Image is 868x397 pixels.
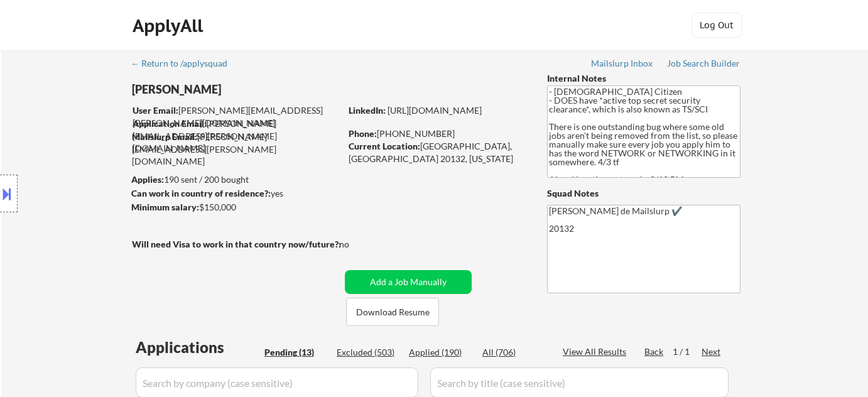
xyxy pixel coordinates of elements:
a: Mailslurp Inbox [591,58,654,71]
div: All (706) [482,346,545,359]
div: ← Return to /applysquad [131,59,239,68]
div: Pending (13) [264,346,327,359]
strong: LinkedIn: [349,105,386,116]
div: [PHONE_NUMBER] [349,128,526,140]
div: Squad Notes [547,187,741,200]
div: Excluded (503) [337,346,399,359]
div: [PERSON_NAME] [132,82,390,97]
a: [URL][DOMAIN_NAME] [388,105,482,116]
strong: Phone: [349,128,377,139]
strong: Current Location: [349,141,420,151]
button: Add a Job Manually [345,270,472,294]
div: ApplyAll [133,15,207,36]
div: Internal Notes [547,72,741,85]
div: Applied (190) [409,346,472,359]
div: Mailslurp Inbox [591,59,654,68]
button: Log Out [692,13,742,38]
div: [PERSON_NAME][EMAIL_ADDRESS][PERSON_NAME][DOMAIN_NAME] [132,131,340,168]
div: 1 / 1 [673,345,702,358]
div: yes [131,187,337,200]
div: 190 sent / 200 bought [131,173,340,186]
div: no [339,238,375,251]
div: Back [644,345,665,358]
div: [PERSON_NAME][EMAIL_ADDRESS][PERSON_NAME][DOMAIN_NAME] [133,117,340,155]
a: ← Return to /applysquad [131,58,239,71]
strong: Will need Visa to work in that country now/future?: [132,239,341,249]
div: Job Search Builder [667,59,741,68]
div: [GEOGRAPHIC_DATA], [GEOGRAPHIC_DATA] 20132, [US_STATE] [349,140,526,165]
div: View All Results [563,345,630,358]
a: Job Search Builder [667,58,741,71]
div: [PERSON_NAME][EMAIL_ADDRESS][PERSON_NAME][DOMAIN_NAME] [133,104,340,129]
div: Applications [136,340,260,355]
div: $150,000 [131,201,340,214]
button: Download Resume [346,298,439,326]
div: Next [702,345,722,358]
